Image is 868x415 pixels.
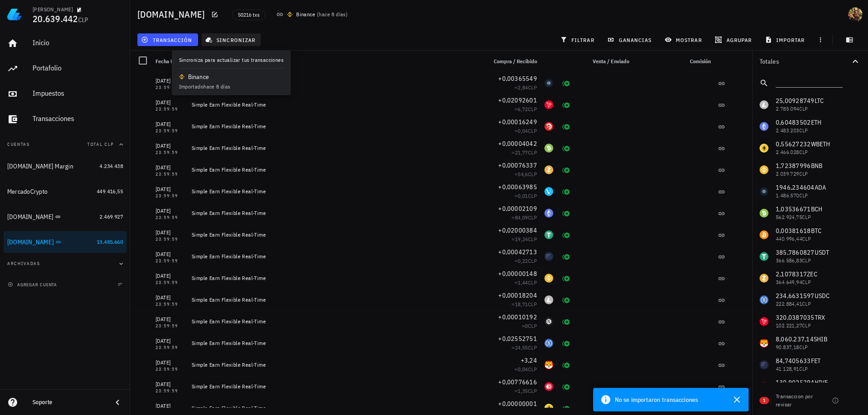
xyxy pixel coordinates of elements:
span: ≈ [514,84,537,91]
div: 23:59:59 [156,194,184,198]
div: [DATE] [156,76,184,85]
span: 1,44 [518,279,528,286]
button: importar [761,33,811,46]
div: Comisión [649,51,714,72]
div: [DATE] [156,120,184,129]
div: 23:59:59 [156,259,184,263]
span: 24,55 [515,344,528,351]
div: [DATE] [156,401,184,410]
div: Simple Earn Flexible Real-Time [192,210,479,217]
span: CLP [78,16,89,24]
span: 2.469.927 [99,213,123,220]
div: MercadoCrypto [7,188,47,196]
div: FET-icon [544,252,553,261]
span: CLP [528,171,537,177]
span: 20.639.442 [33,13,78,25]
span: ganancias [609,36,651,43]
span: ≈ [514,192,537,199]
div: [DATE] [156,141,184,150]
span: ≈ [512,236,537,242]
div: TRX-icon [544,100,553,109]
span: +0,00000001 [498,400,537,408]
span: +0,00016249 [498,118,537,126]
span: 50216 txs [238,10,259,20]
div: 23:59:59 [156,389,184,393]
span: 0,04 [518,366,528,373]
span: +0,00010192 [498,313,537,321]
span: ≈ [514,127,537,134]
div: [DOMAIN_NAME] [7,213,53,221]
span: ≈ [512,344,537,351]
span: +0,00002109 [498,205,537,213]
button: agrupar [711,33,757,46]
div: 23:59:59 [156,367,184,372]
span: 0,22 [518,257,528,264]
button: agregar cuenta [5,280,61,289]
div: Compra / Recibido [483,51,541,72]
span: 18,71 [515,301,528,308]
span: Total CLP [87,141,114,147]
div: Venta / Enviado [575,51,633,72]
span: ≈ [514,366,537,373]
div: 23:59:59 [156,324,184,328]
div: avatar [848,7,863,22]
span: CLP [528,279,537,286]
span: +0,02552751 [498,335,537,343]
div: [DATE] [156,336,184,345]
div: USDC-icon [544,339,553,348]
span: 1,35 [518,387,528,394]
span: +0,00000148 [498,270,537,278]
div: [DATE] [156,271,184,280]
div: Simple Earn Flexible Real-Time [192,123,479,130]
button: Totales [752,51,868,72]
span: Fecha UTC [156,58,180,65]
div: ADA-icon [544,79,553,88]
span: CLP [528,366,537,373]
span: CLP [528,387,537,394]
div: [DATE] [156,185,184,194]
div: [DATE] [156,98,184,107]
a: Transacciones [4,108,127,130]
span: 0,01 [518,192,528,199]
div: Simple Earn Flexible Real-Time [192,79,479,87]
div: 23:59:59 [156,107,184,112]
div: IOST-icon [544,317,553,326]
span: CLP [528,214,537,221]
div: 23:59:59 [156,129,184,133]
img: 270.png [287,12,292,17]
span: 449.416,55 [97,188,123,195]
span: ≈ [514,387,537,394]
a: MercadoCrypto 449.416,55 [4,181,127,202]
div: ZEC-icon [544,165,553,174]
div: [DATE] [156,206,184,215]
div: [DATE] [156,228,184,237]
div: Simple Earn Flexible Real-Time [192,145,479,152]
div: 23:59:59 [156,280,184,285]
span: +3,24 [521,356,537,364]
a: Portafolio [4,58,127,79]
div: 23:59:59 [156,85,184,90]
span: ≈ [514,279,537,286]
span: Comisión [690,58,711,65]
div: Simple Earn Flexible Real-Time [192,361,479,368]
span: No se importaron transacciones [615,395,698,405]
div: Impuestos [33,89,123,98]
div: Transacciones [33,114,123,123]
div: [DOMAIN_NAME] Margin [7,163,73,170]
div: Simple Earn Flexible Real-Time [192,318,479,325]
div: HIVE-icon [544,382,553,391]
div: ETH-icon [544,209,553,218]
div: LTC-icon [544,295,553,304]
span: 0,04 [518,127,528,134]
span: +0,00018204 [498,291,537,299]
div: Simple Earn Flexible Real-Time [192,405,479,412]
span: CLP [528,236,537,242]
div: Simple Earn Flexible Real-Time [192,340,479,347]
div: Binance [296,10,315,19]
span: 13.485.660 [97,238,123,245]
div: Simple Earn Flexible Real-Time [192,188,479,195]
span: ≈ [522,322,537,329]
span: CLP [528,344,537,351]
div: SHIB-icon [544,360,553,369]
span: CLP [528,106,537,112]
